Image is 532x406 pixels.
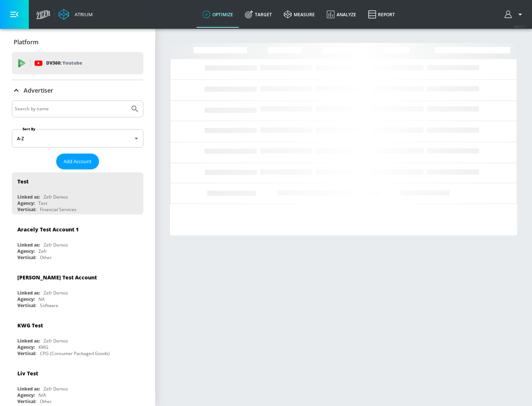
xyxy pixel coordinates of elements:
[38,392,46,398] div: N/A
[12,172,143,214] div: TestLinked as:Zefr DemosAgency:TestVertical:Financial Services
[46,59,82,67] p: DV360:
[44,338,68,344] div: Zefr Demos
[12,52,143,74] div: DV360: Youtube
[321,1,362,28] a: Analyze
[17,226,79,233] div: Aracely Test Account 1
[17,206,36,213] div: Vertical:
[17,386,40,392] div: Linked as:
[17,398,36,405] div: Vertical:
[24,86,53,94] p: Advertiser
[17,290,40,296] div: Linked as:
[12,220,143,262] div: Aracely Test Account 1Linked as:Zefr DemosAgency:ZefrVertical:Other
[17,254,36,261] div: Vertical:
[17,392,35,398] div: Agency:
[12,268,143,310] div: [PERSON_NAME] Test AccountLinked as:Zefr DemosAgency:NAVertical:Software
[64,157,92,166] span: Add Account
[17,274,97,281] div: [PERSON_NAME] Test Account
[72,11,93,18] div: Atrium
[17,344,35,350] div: Agency:
[17,322,43,329] div: KWG Test
[44,242,68,248] div: Zefr Demos
[239,1,278,28] a: Target
[15,104,127,114] input: Search by name
[12,32,143,52] div: Platform
[17,194,40,200] div: Linked as:
[12,316,143,358] div: KWG TestLinked as:Zefr DemosAgency:KWGVertical:CPG (Consumer Packaged Goods)
[44,194,68,200] div: Zefr Demos
[40,302,58,309] div: Software
[58,9,93,20] a: Atrium
[17,350,36,357] div: Vertical:
[17,302,36,309] div: Vertical:
[17,338,40,344] div: Linked as:
[197,1,239,28] a: optimize
[38,296,45,302] div: NA
[56,154,99,169] button: Add Account
[21,127,37,131] label: Sort By
[38,248,47,254] div: Zefr
[40,350,110,357] div: CPG (Consumer Packaged Goods)
[40,398,52,405] div: Other
[362,1,401,28] a: Report
[514,24,525,28] span: v 4.22.2
[12,129,143,148] div: A-Z
[17,242,40,248] div: Linked as:
[40,254,52,261] div: Other
[40,206,76,213] div: Financial Services
[62,59,82,67] p: Youtube
[38,344,48,350] div: KWG
[17,200,35,206] div: Agency:
[17,370,38,377] div: Liv Test
[14,38,38,46] p: Platform
[278,1,321,28] a: measure
[17,248,35,254] div: Agency:
[44,290,68,296] div: Zefr Demos
[12,80,143,101] div: Advertiser
[38,200,47,206] div: Test
[17,178,28,185] div: Test
[17,296,35,302] div: Agency:
[44,386,68,392] div: Zefr Demos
